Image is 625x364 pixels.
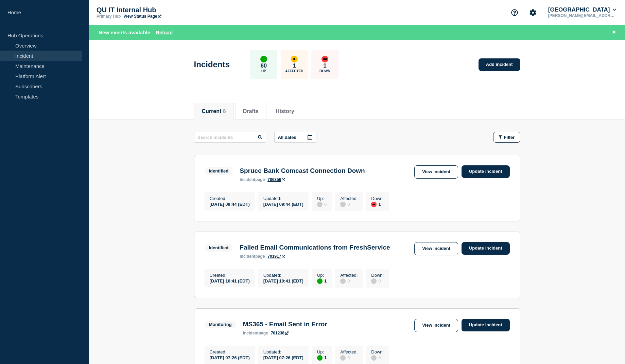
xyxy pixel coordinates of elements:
[210,273,250,278] p: Created :
[462,242,510,255] a: Update incident
[285,69,303,73] p: Affected
[493,132,520,143] button: Filter
[263,201,303,207] div: [DATE] 09:44 (EDT)
[547,6,618,13] button: [GEOGRAPHIC_DATA]
[317,354,327,361] div: 1
[526,5,540,20] button: Account settings
[340,278,358,284] div: 0
[260,62,267,69] p: 60
[371,196,384,201] p: Down :
[274,132,316,143] button: All dates
[414,319,458,332] a: View incident
[223,108,226,114] span: 6
[210,278,250,284] div: [DATE] 10:41 (EDT)
[194,132,266,143] input: Search incidents
[276,108,294,114] button: History
[371,273,384,278] p: Down :
[317,278,323,284] div: up
[371,201,384,207] div: 1
[323,62,326,69] p: 1
[414,242,458,255] a: View incident
[340,349,358,354] p: Affected :
[547,13,618,18] p: [PERSON_NAME][EMAIL_ADDRESS][DOMAIN_NAME]
[210,354,250,360] div: [DATE] 07:26 (EDT)
[462,319,510,331] a: Update incident
[240,177,265,182] p: page
[340,278,346,284] div: disabled
[243,108,259,114] button: Drafts
[267,254,285,259] a: 701917
[317,201,327,207] div: 0
[156,30,173,35] button: Reload
[205,244,233,252] span: Identified
[202,108,226,114] button: Current 6
[261,69,266,73] p: Up
[267,177,285,182] a: 706356
[317,273,327,278] p: Up :
[263,196,303,201] p: Updated :
[210,196,250,201] p: Created :
[317,202,323,207] div: disabled
[371,278,377,284] div: disabled
[97,6,232,14] p: QU IT Internal Hub
[340,354,358,361] div: 0
[340,202,346,207] div: disabled
[371,278,384,284] div: 0
[293,62,296,69] p: 1
[371,354,384,361] div: 0
[243,331,259,335] span: incident
[99,30,150,35] span: New events available
[322,56,328,62] div: down
[263,273,303,278] p: Updated :
[462,165,510,178] a: Update incident
[371,349,384,354] p: Down :
[340,201,358,207] div: 0
[205,167,233,175] span: Identified
[210,201,250,207] div: [DATE] 09:44 (EDT)
[371,355,377,361] div: disabled
[194,60,230,69] h1: Incidents
[205,321,236,328] span: Monitoring
[260,56,267,62] div: up
[97,14,121,19] p: Primary Hub
[243,321,327,328] h3: MS365 - Email Sent in Error
[263,278,303,284] div: [DATE] 10:41 (EDT)
[507,5,522,20] button: Support
[319,69,330,73] p: Down
[504,135,515,140] span: Filter
[271,331,289,335] a: 701236
[479,58,520,71] a: Add incident
[317,355,323,361] div: up
[414,165,458,179] a: View incident
[240,254,255,259] span: incident
[123,14,161,19] a: View Status Page
[210,349,250,354] p: Created :
[340,273,358,278] p: Affected :
[240,244,390,251] h3: Failed Email Communications from FreshService
[263,354,303,360] div: [DATE] 07:26 (EDT)
[240,177,255,182] span: incident
[317,349,327,354] p: Up :
[317,196,327,201] p: Up :
[340,196,358,201] p: Affected :
[371,202,377,207] div: down
[240,167,365,175] h3: Spruce Bank Comcast Connection Down
[240,254,265,259] p: page
[317,278,327,284] div: 1
[263,349,303,354] p: Updated :
[340,355,346,361] div: disabled
[291,56,298,62] div: affected
[243,331,268,335] p: page
[278,135,296,140] p: All dates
